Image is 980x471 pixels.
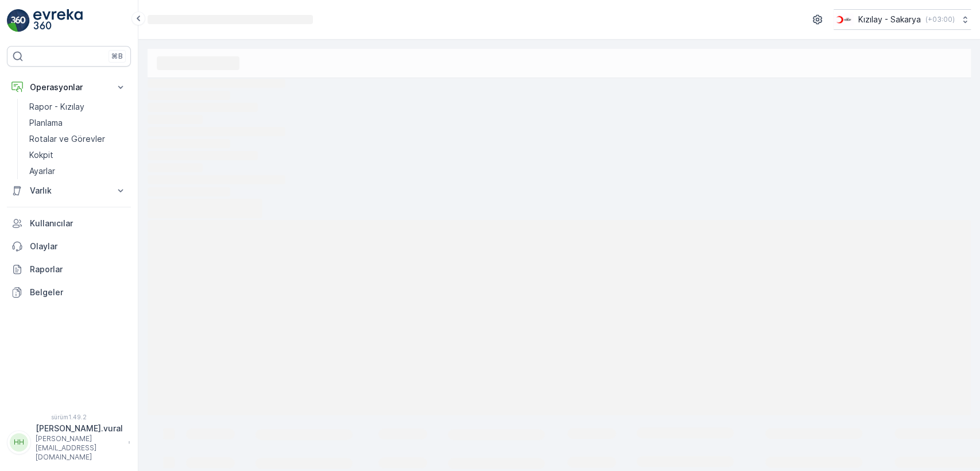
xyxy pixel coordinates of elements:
[952,15,955,24] font: )
[30,264,63,274] font: Raporlar
[30,241,57,251] font: Olaylar
[7,212,131,235] a: Kullanıcılar
[29,134,105,144] font: Rotalar ve Görevler
[7,76,131,99] button: Operasyonlar
[7,258,131,281] a: Raporlar
[7,281,131,304] a: Belgeler
[29,166,55,176] font: Ayarlar
[7,9,30,32] img: logo
[29,102,84,111] font: Rapor - Kızılay
[925,15,928,24] font: (
[30,186,52,195] font: Varlık
[25,131,131,147] a: Rotalar ve Görevler
[25,115,131,131] a: Planlama
[36,423,123,433] font: [PERSON_NAME].vural
[834,9,971,30] button: Kızılay - Sakarya(+03:00)
[928,15,952,24] font: +03:00
[68,414,87,420] font: 1.49.2
[858,14,921,24] font: Kızılay - Sakarya
[25,147,131,163] a: Kokpit
[7,235,131,258] a: Olaylar
[30,287,63,297] font: Belgeler
[51,414,68,420] font: sürüm
[834,13,854,26] img: k%C4%B1z%C4%B1lay_DTAvauz.png
[14,438,24,446] font: HH
[30,82,83,92] font: Operasyonlar
[111,52,123,60] font: ⌘B
[29,118,63,128] font: Planlama
[30,218,73,228] font: Kullanıcılar
[33,9,83,32] img: logo_light-DOdMpM7g.png
[7,423,131,462] button: HH[PERSON_NAME].vural[PERSON_NAME][EMAIL_ADDRESS][DOMAIN_NAME]
[25,99,131,115] a: Rapor - Kızılay
[25,163,131,179] a: Ayarlar
[7,179,131,202] button: Varlık
[29,150,53,160] font: Kokpit
[36,434,96,461] font: [PERSON_NAME][EMAIL_ADDRESS][DOMAIN_NAME]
